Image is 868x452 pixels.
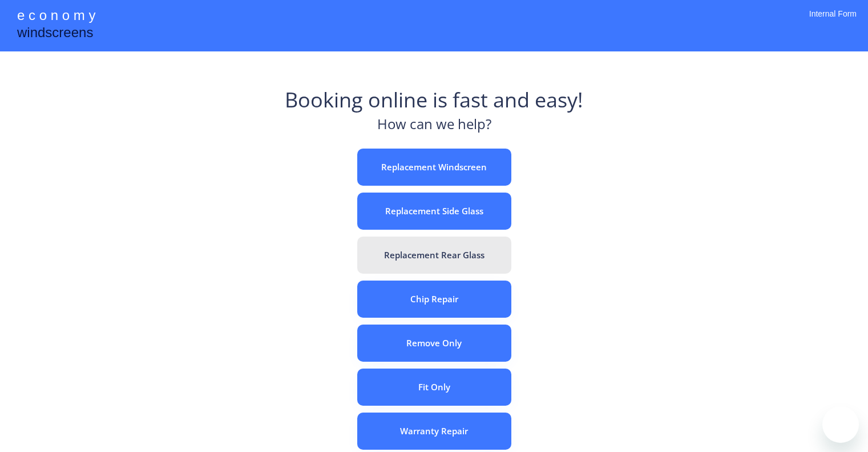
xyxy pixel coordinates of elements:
[357,413,511,450] button: Warranty Repair
[17,23,93,45] div: windscreens
[357,237,511,274] button: Replacement Rear Glass
[17,6,95,27] div: e c o n o m y
[377,114,491,140] div: How can we help?
[285,86,583,114] div: Booking online is fast and easy!
[357,325,511,362] button: Remove Only
[822,406,859,443] iframe: Button to launch messaging window
[357,369,511,406] button: Fit Only
[357,193,511,230] button: Replacement Side Glass
[357,281,511,318] button: Chip Repair
[357,149,511,186] button: Replacement Windscreen
[809,9,857,34] div: Internal Form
